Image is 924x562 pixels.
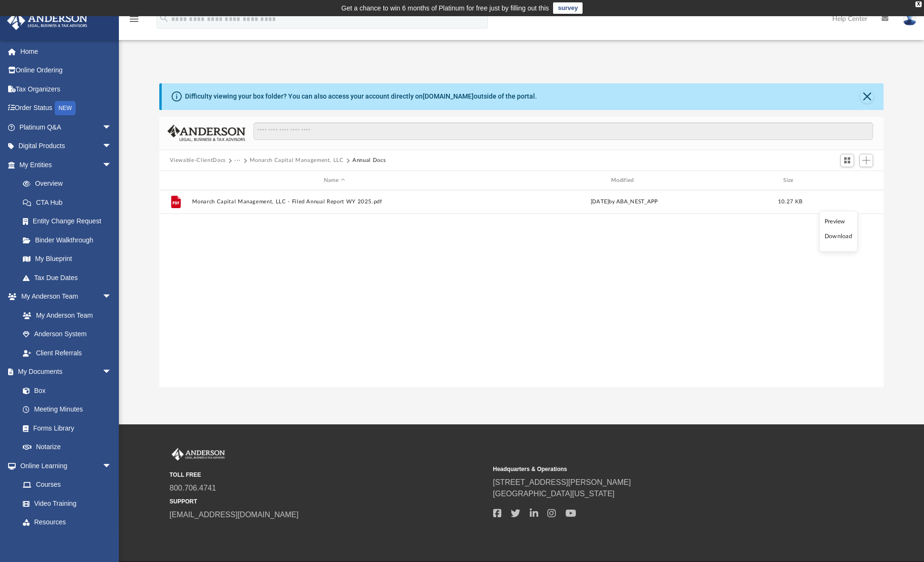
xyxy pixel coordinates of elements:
[341,2,549,14] div: Get a chance to win 6 months of Platinum for free just by filling out this
[163,176,187,185] div: id
[7,42,126,61] a: Home
[860,90,874,103] button: Close
[128,13,140,25] i: menu
[13,513,121,532] a: Resources
[481,198,767,206] div: [DATE] by ABA_NEST_APP
[170,484,216,492] a: 800.706.4741
[13,231,126,250] a: Binder Walkthrough
[13,212,126,231] a: Entity Change Request
[159,13,169,23] i: search
[13,475,121,494] a: Courses
[493,490,615,498] a: [GEOGRAPHIC_DATA][US_STATE]
[170,156,226,165] button: Viewable-ClientDocs
[7,61,126,80] a: Online Ordering
[493,465,810,473] small: Headquarters & Operations
[7,362,121,381] a: My Documentsarrow_drop_down
[813,176,880,185] div: id
[170,497,486,506] small: SUPPORT
[778,199,802,204] span: 10.27 KB
[4,11,90,30] img: Anderson Advisors Platinum Portal
[13,343,121,362] a: Client Referrals
[352,156,386,165] button: Annual Docs
[7,118,126,137] a: Platinum Q&Aarrow_drop_down
[192,199,477,205] button: Monarch Capital Management, LLC - Filed Annual Report WY 2025.pdf
[185,91,537,101] div: Difficulty viewing your box folder? You can also access your account directly on outside of the p...
[7,80,126,99] a: Tax Organizers
[840,154,855,167] button: Switch to Grid View
[102,137,121,156] span: arrow_drop_down
[102,456,121,476] span: arrow_drop_down
[250,156,344,165] button: Monarch Capital Management, LLC
[102,118,121,137] span: arrow_drop_down
[102,287,121,307] span: arrow_drop_down
[13,250,121,269] a: My Blueprint
[771,176,809,185] div: Size
[13,306,117,325] a: My Anderson Team
[128,18,140,25] a: menu
[481,176,767,185] div: Modified
[13,268,126,287] a: Tax Due Dates
[553,2,583,14] a: survey
[819,211,857,252] ul: More options
[13,400,121,419] a: Meeting Minutes
[7,287,121,306] a: My Anderson Teamarrow_drop_down
[170,511,299,519] a: [EMAIL_ADDRESS][DOMAIN_NAME]
[825,216,852,226] li: Preview
[159,190,884,388] div: grid
[170,471,486,479] small: TOLL FREE
[13,381,117,400] a: Box
[915,1,922,7] div: close
[13,494,117,513] a: Video Training
[7,99,126,118] a: Order StatusNEW
[13,325,121,344] a: Anderson System
[423,92,474,100] a: [DOMAIN_NAME]
[13,419,117,438] a: Forms Library
[234,156,241,165] button: ···
[13,438,121,457] a: Notarize
[7,137,126,156] a: Digital Productsarrow_drop_down
[13,193,126,212] a: CTA Hub
[102,155,121,175] span: arrow_drop_down
[7,456,121,475] a: Online Learningarrow_drop_down
[102,362,121,382] span: arrow_drop_down
[493,478,631,486] a: [STREET_ADDRESS][PERSON_NAME]
[13,174,126,193] a: Overview
[191,176,477,185] div: Name
[903,12,917,26] img: User Pic
[55,101,76,115] div: NEW
[170,448,227,461] img: Anderson Advisors Platinum Portal
[825,231,852,241] li: Download
[859,154,874,167] button: Add
[253,122,873,140] input: Search files and folders
[7,155,126,174] a: My Entitiesarrow_drop_down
